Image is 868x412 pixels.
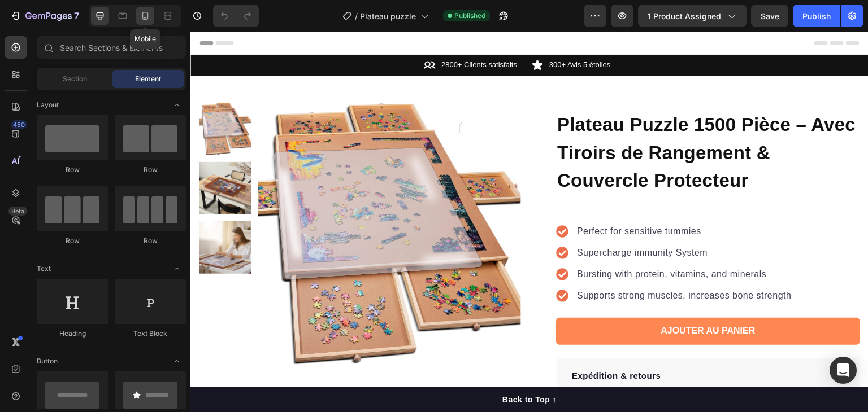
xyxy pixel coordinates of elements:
span: Toggle open [168,352,186,370]
div: 450 [11,120,27,129]
span: 1 product assigned [648,10,721,22]
button: Ajouter Au Panier [366,286,670,313]
span: Save [761,11,779,21]
h1: Plateau Puzzle 1500 Pièce – Avec Tiroirs de Rangement & Couvercle Protecteur [366,78,670,164]
p: Bursting with protein, vitamins, and minerals [387,236,601,249]
span: Button [37,356,58,366]
div: Text Block [115,328,186,339]
button: Save [751,5,788,27]
div: Row [115,236,186,246]
span: Section [63,74,87,84]
span: Element [135,74,161,84]
p: Perfect for sensitive tummies [387,193,601,207]
span: Layout [37,100,59,110]
div: Heading [37,328,108,339]
iframe: Design area [190,32,868,412]
span: Text [37,264,51,274]
span: Toggle open [168,260,186,278]
span: / [355,10,358,22]
div: Publish [802,10,831,22]
span: Toggle open [168,96,186,114]
span: Plateau puzzle [360,10,416,22]
button: Publish [793,5,840,27]
p: Supports strong muscles, increases bone strength [387,257,601,271]
div: Row [115,165,186,175]
span: Expédition & retours [381,339,471,349]
div: Undo/Redo [213,5,259,27]
div: Beta [8,207,27,216]
p: 7 [74,9,79,23]
input: Search Sections & Elements [37,36,186,59]
p: Supercharge immunity System [387,214,601,228]
div: Row [37,165,108,175]
div: Open Intercom Messenger [830,357,857,384]
div: Ajouter Au Panier [470,293,565,305]
div: Row [37,236,108,246]
button: 1 product assigned [638,5,747,27]
span: Published [454,11,485,21]
div: Back to Top ↑ [312,362,366,374]
button: 7 [5,5,84,27]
